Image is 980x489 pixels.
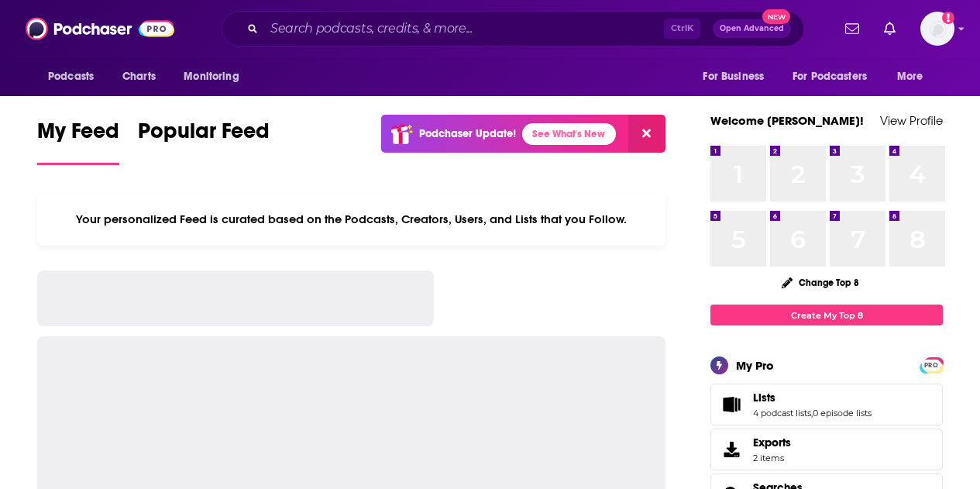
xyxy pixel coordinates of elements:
button: Change Top 8 [772,273,868,292]
a: Popular Feed [138,118,270,165]
div: Search podcasts, credits, & more... [222,11,804,46]
button: open menu [37,62,114,91]
span: Lists [710,384,943,425]
a: 0 episode lists [813,408,872,418]
button: open menu [692,62,783,91]
div: My Pro [736,358,774,373]
span: PRO [922,360,940,371]
button: open menu [173,62,259,91]
span: , [811,408,813,418]
img: Podchaser - Follow, Share and Rate Podcasts [26,14,174,43]
span: New [762,9,790,24]
button: Show profile menu [920,12,954,46]
button: open menu [782,62,889,91]
a: Exports [710,429,943,470]
a: PRO [922,359,940,370]
img: User Profile [920,12,954,46]
a: Show notifications dropdown [878,15,902,42]
a: Create My Top 8 [710,305,943,325]
a: 4 podcast lists [753,408,811,418]
span: Monitoring [184,66,239,88]
span: Open Advanced [720,25,784,33]
span: Popular Feed [138,118,270,153]
span: Ctrl K [664,19,700,39]
svg: Add a profile image [942,12,954,24]
a: Lists [753,391,872,405]
a: Welcome [PERSON_NAME]! [710,113,864,128]
span: Exports [753,436,791,449]
span: Charts [122,66,156,88]
span: My Feed [37,118,119,153]
span: For Podcasters [793,66,867,88]
button: Open AdvancedNew [713,19,791,38]
div: Your personalized Feed is curated based on the Podcasts, Creators, Users, and Lists that you Follow. [37,193,665,246]
a: Lists [716,394,747,415]
a: See What's New [522,123,616,145]
a: View Profile [880,113,943,128]
a: Show notifications dropdown [839,15,865,42]
span: Exports [716,439,747,460]
a: Charts [112,62,165,91]
span: More [897,66,923,88]
span: Lists [753,391,775,405]
span: Podcasts [48,66,94,88]
span: 2 items [753,453,791,463]
span: For Business [703,66,764,88]
button: open menu [886,62,943,91]
p: Podchaser Update! [419,127,516,140]
input: Search podcasts, credits, & more... [264,16,664,41]
span: Logged in as HavasAlexa [920,12,954,46]
a: My Feed [37,118,119,165]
